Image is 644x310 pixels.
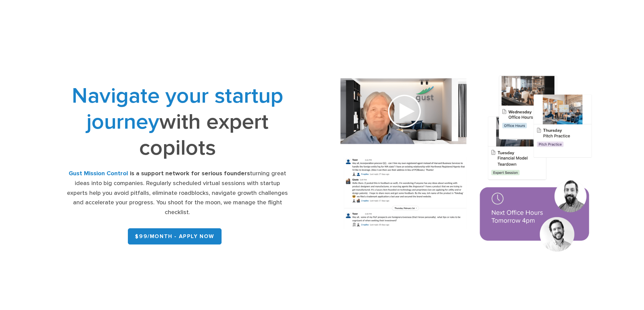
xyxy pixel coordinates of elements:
[66,169,289,217] div: turning great ideas into big companies. Regularly scheduled virtual sessions with startup experts...
[130,170,250,177] strong: is a support network for serious founders
[66,83,289,161] h1: with expert copilots
[72,83,283,135] span: Navigate your startup journey
[327,66,606,264] img: Composition of calendar events, a video call presentation, and chat rooms
[69,170,128,177] strong: Gust Mission Control
[128,228,222,244] a: $99/month - APPLY NOW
